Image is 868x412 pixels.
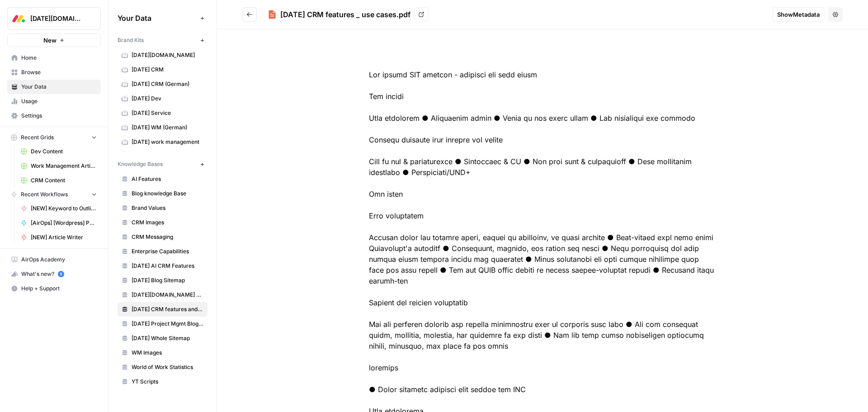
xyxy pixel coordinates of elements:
span: [DATE] AI CRM Features [132,262,203,270]
span: New [43,36,57,45]
span: [DATE] CRM features and use cases [132,305,203,313]
button: Recent Workflows [7,188,101,201]
a: AirOps Academy [7,252,101,267]
span: [DATE][DOMAIN_NAME] [30,14,85,23]
span: Enterprise Capabilities [132,247,203,256]
span: AirOps Academy [21,256,97,264]
span: [DATE] Dev [132,95,203,103]
span: [NEW] Keyword to Outline [31,204,97,213]
span: Settings [21,112,97,120]
a: [NEW] Keyword to Outline [17,201,101,216]
div: [DATE] AI CRM Features [221,262,282,270]
span: Blog knowledge Base [132,189,203,198]
a: Browse [7,65,101,80]
a: [DATE][DOMAIN_NAME] [118,48,208,62]
a: [DATE] CRM features and use cases [118,302,208,317]
button: Workspace: Monday.com [7,7,101,30]
a: Work Management Article Grid [17,159,101,173]
a: Home [7,51,101,65]
span: [DATE] work management [132,138,203,146]
a: Brand Values [118,201,208,215]
button: Go back [242,7,257,22]
a: [DATE] AI CRM Features [118,259,208,273]
span: [DATE] CRM [132,66,203,74]
span: [NEW] Article Writer [31,233,97,242]
a: [DATE] work management [118,135,208,149]
a: Dev Content [17,144,101,159]
a: WM Images [118,346,208,360]
a: [DATE] CRM [118,62,208,77]
span: [DATE] Whole Sitemap [132,334,203,342]
button: What's new? 5 [7,267,101,281]
a: Usage [7,94,101,109]
span: Help + Support [21,284,97,293]
span: [DATE] WM (German) [132,123,203,132]
a: [AirOps] [Wordpress] Publish Cornerstone Post [17,216,101,230]
a: [DATE] Blog Sitemap [118,273,208,288]
button: New [7,33,101,47]
text: 5 [60,272,62,276]
button: Recent Grids [7,131,101,144]
div: What's new? [8,267,100,281]
a: [DATE][DOMAIN_NAME] AI offering [118,288,208,302]
button: Help + Support [7,281,101,296]
a: Settings [7,109,101,123]
span: Brand Kits [118,36,144,44]
span: Home [21,54,97,62]
a: AI Features [118,172,208,186]
span: CRM Messaging [132,233,203,241]
span: Your Data [118,13,197,24]
a: [NEW] Article Writer [17,230,101,245]
a: 5 [58,271,64,277]
span: Usage [21,97,97,105]
button: ShowMetadata [772,7,825,22]
span: [DATE] Service [132,109,203,117]
span: [DATE] Blog Sitemap [132,276,203,284]
span: World of Work Statistics [132,363,203,371]
span: Browse [21,68,97,76]
span: Recent Workflows [21,190,68,199]
span: YT Scripts [132,378,203,386]
a: World of Work Statistics [118,360,208,374]
a: CRM Content [17,173,101,188]
a: CRM Messaging [118,230,208,244]
span: Brand Values [132,204,203,212]
a: YT Scripts [118,374,208,389]
span: Show Metadata [777,10,820,19]
span: [DATE][DOMAIN_NAME] AI offering [132,291,203,299]
span: Knowledge Bases [118,160,163,168]
a: [DATE] Dev [118,91,208,106]
a: [DATE] Project Mgmt Blog Sitemap [118,317,208,331]
span: WM Images [132,349,203,357]
a: [DATE] Whole Sitemap [118,331,208,346]
span: Your Data [21,83,97,91]
span: Work Management Article Grid [31,162,97,170]
a: [DATE] Service [118,106,208,120]
span: Recent Grids [21,133,54,142]
a: Blog knowledge Base [118,186,208,201]
img: Monday.com Logo [10,10,27,27]
a: Enterprise Capabilities [118,244,208,259]
span: [DATE] Project Mgmt Blog Sitemap [132,320,203,328]
span: [DATE] CRM (German) [132,80,203,88]
span: [DATE][DOMAIN_NAME] [132,51,203,59]
span: CRM Content [31,176,97,185]
div: [DATE] CRM features _ use cases.pdf [280,9,410,20]
span: [AirOps] [Wordpress] Publish Cornerstone Post [31,219,97,227]
a: CRM Images [118,215,208,230]
a: [DATE] WM (German) [118,120,208,135]
a: Your Data [7,80,101,94]
span: AI Features [132,175,203,183]
span: Dev Content [31,147,97,156]
span: CRM Images [132,218,203,227]
a: [DATE] CRM (German) [118,77,208,91]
